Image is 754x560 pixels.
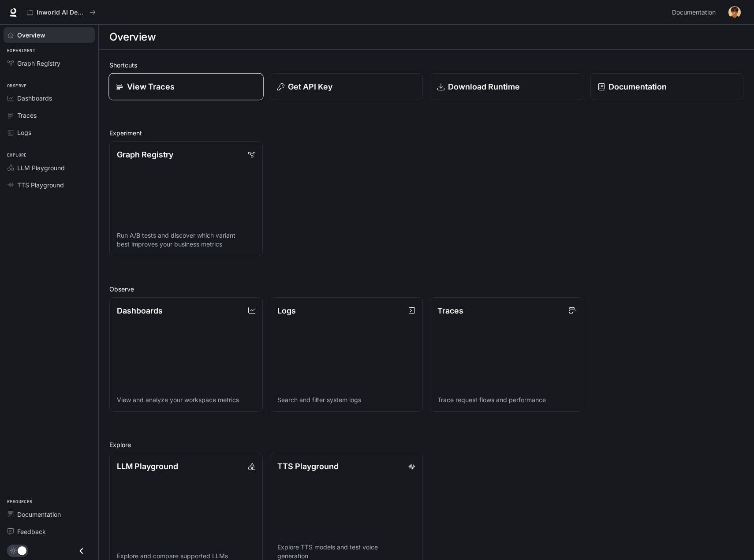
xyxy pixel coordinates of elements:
button: User avatar [726,4,743,21]
h1: Overview [109,28,156,46]
a: TTS Playground [4,177,95,193]
p: Download Runtime [448,81,520,93]
p: Logs [277,305,296,317]
p: Documentation [608,81,667,93]
span: Dark mode toggle [18,545,26,555]
span: TTS Playground [17,180,64,190]
button: Close drawer [71,542,91,560]
p: Get API Key [288,81,332,93]
p: Run A/B tests and discover which variant best improves your business metrics [117,231,255,249]
a: Documentation [668,4,722,21]
span: Logs [17,128,31,137]
h2: Shortcuts [109,60,743,70]
span: Traces [17,111,37,120]
p: Dashboards [117,305,163,317]
a: Traces [4,108,95,123]
p: TTS Playground [277,460,339,472]
span: Graph Registry [17,59,60,68]
a: Logs [4,125,95,140]
p: LLM Playground [117,460,178,472]
a: Documentation [4,507,95,522]
p: Trace request flows and performance [437,396,576,404]
button: Get API Key [270,73,423,100]
p: Traces [437,305,463,317]
span: Documentation [672,7,716,18]
button: All workspaces [23,4,100,21]
p: Graph Registry [117,149,173,161]
h2: Explore [109,440,743,449]
a: View Traces [108,73,263,101]
a: Graph RegistryRun A/B tests and discover which variant best improves your business metrics [109,141,263,256]
a: Graph Registry [4,56,95,71]
a: Dashboards [4,90,95,106]
p: Inworld AI Demos [37,9,86,16]
a: Feedback [4,524,95,539]
a: LLM Playground [4,160,95,175]
a: DashboardsView and analyze your workspace metrics [109,297,263,412]
h2: Observe [109,284,743,294]
p: Search and filter system logs [277,396,416,404]
span: Dashboards [17,93,52,103]
a: Download Runtime [430,73,583,100]
h2: Experiment [109,128,743,138]
p: View Traces [127,81,175,93]
span: LLM Playground [17,163,65,172]
p: View and analyze your workspace metrics [117,396,255,404]
span: Feedback [17,527,46,536]
a: LogsSearch and filter system logs [270,297,423,412]
span: Documentation [17,510,61,519]
img: User avatar [728,6,741,19]
a: TracesTrace request flows and performance [430,297,583,412]
a: Overview [4,27,95,43]
span: Overview [17,30,45,40]
a: Documentation [590,73,744,100]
